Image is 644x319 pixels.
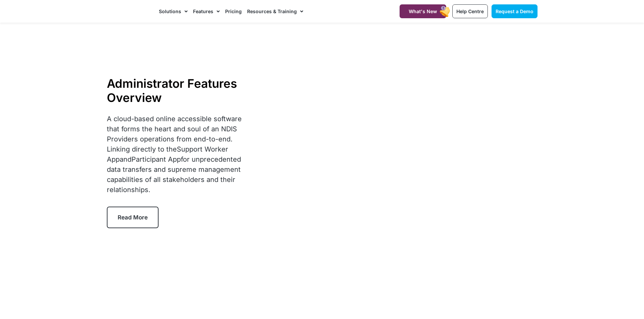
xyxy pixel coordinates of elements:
a: Help Centre [452,4,488,18]
img: CareMaster Logo [107,6,152,17]
a: Read More [107,207,159,228]
span: Read More [118,214,148,221]
a: Request a Demo [492,4,538,18]
a: Participant App [132,155,181,163]
h1: Administrator Features Overview [107,76,253,105]
span: Request a Demo [496,8,533,14]
span: What's New [409,8,437,14]
span: Help Centre [456,8,484,14]
span: A cloud-based online accessible software that forms the heart and soul of an NDIS Providers opera... [107,115,242,194]
a: What's New [400,4,446,18]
